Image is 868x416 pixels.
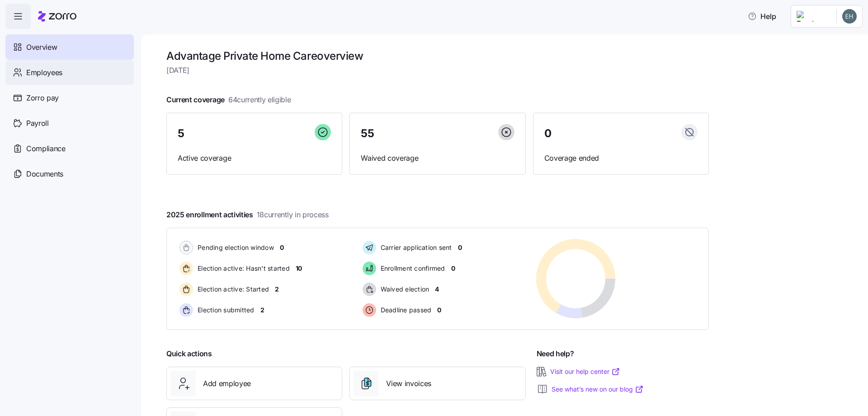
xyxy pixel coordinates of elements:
[5,136,134,161] a: Compliance
[26,42,57,53] span: Overview
[458,243,462,252] span: 0
[26,67,62,78] span: Employees
[378,285,429,294] span: Waived election
[178,128,184,139] span: 5
[378,306,432,315] span: Deadline passed
[257,209,329,220] span: 18 currently in process
[435,285,439,294] span: 4
[203,378,251,389] span: Add employee
[195,306,255,315] span: Election submitted
[166,94,291,105] span: Current coverage
[437,306,441,315] span: 0
[26,143,66,154] span: Compliance
[195,243,274,252] span: Pending election window
[5,110,134,136] a: Payroll
[26,92,59,104] span: Zorro pay
[166,65,709,76] span: [DATE]
[166,348,212,359] span: Quick actions
[296,264,302,273] span: 10
[195,264,290,273] span: Election active: Hasn't started
[166,49,709,63] h1: Advantage Private Home Care overview
[378,264,445,273] span: Enrollment confirmed
[544,128,552,139] span: 0
[275,285,279,294] span: 2
[797,11,829,22] img: Employer logo
[228,94,291,105] span: 64 currently eligible
[378,243,452,252] span: Carrier application sent
[5,34,134,60] a: Overview
[552,385,644,394] a: See what’s new on our blog
[361,153,514,164] span: Waived coverage
[842,9,857,24] img: 94bab8815199c1010a66c50ce00e2a17
[361,128,374,139] span: 55
[537,348,574,359] span: Need help?
[26,168,63,180] span: Documents
[550,367,620,376] a: Visit our help center
[280,243,284,252] span: 0
[178,153,331,164] span: Active coverage
[260,306,264,315] span: 2
[5,161,134,186] a: Documents
[544,153,698,164] span: Coverage ended
[741,7,783,25] button: Help
[166,209,329,220] span: 2025 enrollment activities
[748,11,776,22] span: Help
[26,118,49,129] span: Payroll
[5,85,134,110] a: Zorro pay
[386,378,431,389] span: View invoices
[451,264,455,273] span: 0
[5,60,134,85] a: Employees
[195,285,269,294] span: Election active: Started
